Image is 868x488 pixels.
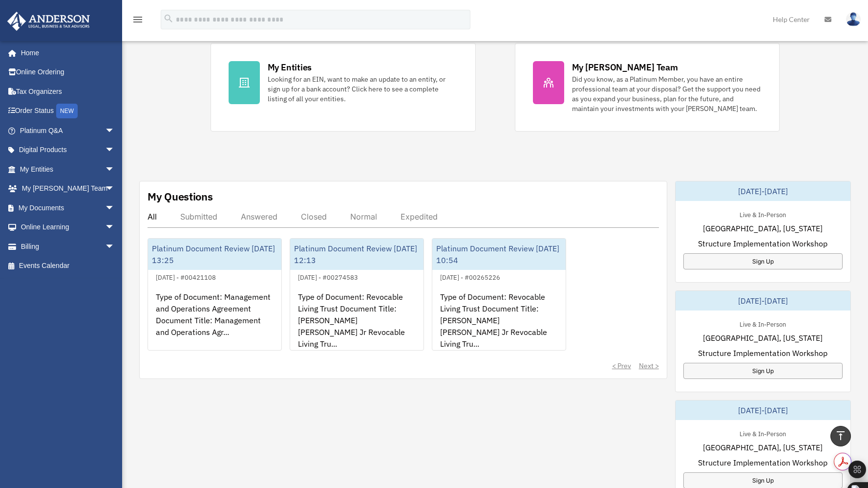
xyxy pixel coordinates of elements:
[241,212,277,222] div: Answered
[7,218,129,237] a: Online Learningarrow_drop_down
[683,363,843,379] a: Sign Up
[148,239,281,270] div: Platinum Document Review [DATE] 13:25
[211,43,476,132] a: My Entities Looking for an EIN, want to make an update to an entity, or sign up for a bank accoun...
[56,104,78,118] div: NEW
[105,159,125,179] span: arrow_drop_down
[105,218,125,238] span: arrow_drop_down
[105,179,125,199] span: arrow_drop_down
[301,212,327,222] div: Closed
[105,198,125,218] span: arrow_drop_down
[698,457,827,468] span: Structure Implementation Workshop
[105,237,125,257] span: arrow_drop_down
[703,442,823,453] span: [GEOGRAPHIC_DATA], [US_STATE]
[7,140,129,160] a: Digital Productsarrow_drop_down
[7,101,129,121] a: Order StatusNEW
[432,283,566,359] div: Type of Document: Revocable Living Trust Document Title: [PERSON_NAME] [PERSON_NAME] Jr Revocable...
[7,198,129,218] a: My Documentsarrow_drop_down
[401,212,438,222] div: Expedited
[572,61,678,73] div: My [PERSON_NAME] Team
[148,283,281,359] div: Type of Document: Management and Operations Agreement Document Title: Management and Operations A...
[698,347,827,359] span: Structure Implementation Workshop
[350,212,377,222] div: Normal
[846,12,861,26] img: User Pic
[268,61,312,73] div: My Entities
[7,82,129,101] a: Tax Organizers
[7,159,129,179] a: My Entitiesarrow_drop_down
[132,14,144,25] i: menu
[432,239,566,270] div: Platinum Document Review [DATE] 10:54
[732,318,794,329] div: Live & In-Person
[683,253,843,269] a: Sign Up
[703,332,823,344] span: [GEOGRAPHIC_DATA], [US_STATE]
[163,13,174,24] i: search
[4,12,93,31] img: Anderson Advisors Platinum Portal
[148,271,224,282] div: [DATE] - #00421108
[7,121,129,140] a: Platinum Q&Aarrow_drop_down
[268,74,458,104] div: Looking for an EIN, want to make an update to an entity, or sign up for a bank account? Click her...
[698,238,827,249] span: Structure Implementation Workshop
[732,209,794,219] div: Live & In-Person
[290,271,366,282] div: [DATE] - #00274583
[7,43,125,63] a: Home
[290,283,423,359] div: Type of Document: Revocable Living Trust Document Title: [PERSON_NAME] [PERSON_NAME] Jr Revocable...
[830,426,851,446] a: vertical_align_top
[732,428,794,438] div: Live & In-Person
[515,43,780,132] a: My [PERSON_NAME] Team Did you know, as a Platinum Member, you have an entire professional team at...
[7,63,129,82] a: Online Ordering
[290,238,424,351] a: Platinum Document Review [DATE] 12:13[DATE] - #00274583Type of Document: Revocable Living Trust D...
[835,430,847,442] i: vertical_align_top
[148,238,282,351] a: Platinum Document Review [DATE] 13:25[DATE] - #00421108Type of Document: Management and Operation...
[180,212,217,222] div: Submitted
[703,222,823,234] span: [GEOGRAPHIC_DATA], [US_STATE]
[148,212,157,222] div: All
[676,291,850,311] div: [DATE]-[DATE]
[572,74,762,113] div: Did you know, as a Platinum Member, you have an entire professional team at your disposal? Get th...
[7,179,129,199] a: My [PERSON_NAME] Teamarrow_drop_down
[148,189,213,204] div: My Questions
[7,237,129,256] a: Billingarrow_drop_down
[676,181,850,201] div: [DATE]-[DATE]
[105,140,125,160] span: arrow_drop_down
[432,271,508,282] div: [DATE] - #00265226
[290,239,423,270] div: Platinum Document Review [DATE] 12:13
[676,400,850,420] div: [DATE]-[DATE]
[132,17,144,25] a: menu
[7,256,129,276] a: Events Calendar
[432,238,566,351] a: Platinum Document Review [DATE] 10:54[DATE] - #00265226Type of Document: Revocable Living Trust D...
[105,121,125,141] span: arrow_drop_down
